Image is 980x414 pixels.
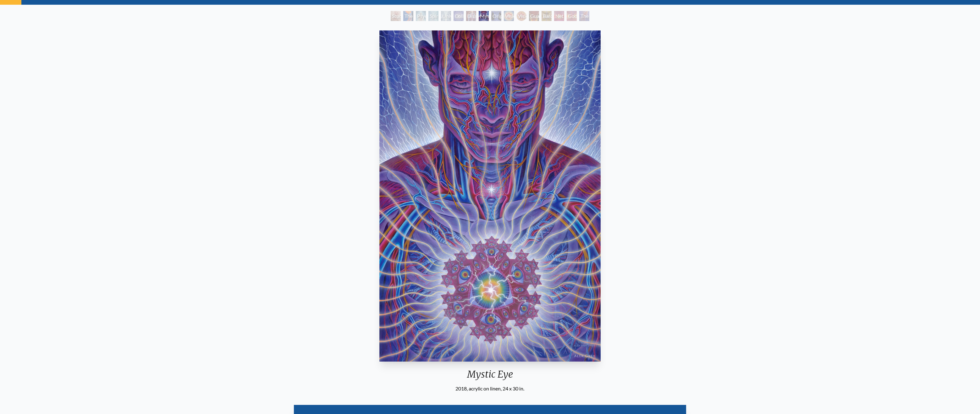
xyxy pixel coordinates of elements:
[491,11,501,21] div: Original Face
[567,11,577,21] div: Godself
[466,11,476,21] div: Dissectional Art for Tool's Lateralus CD
[428,11,438,21] div: Spiritual Energy System
[529,11,539,21] div: Guardian of Infinite Vision
[504,11,514,21] div: Vision Crystal
[516,11,526,21] div: Vision Crystal Tondo
[454,11,464,21] div: Collective Vision
[391,11,401,21] div: Study for the Great Turn
[377,385,603,392] div: 2018, acrylic on linen, 24 x 30 in.
[403,11,413,21] div: The Torch
[479,11,489,21] div: Mystic Eye
[542,11,552,21] div: Bardo Being
[579,11,589,21] div: The Great Turn
[441,11,451,21] div: Universal Mind Lattice
[377,368,603,385] div: Mystic Eye
[416,11,426,21] div: Psychic Energy System
[379,30,601,362] img: Mystic-Eye-2018-Alex-Grey-watermarked.jpg
[554,11,564,21] div: Net of Being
